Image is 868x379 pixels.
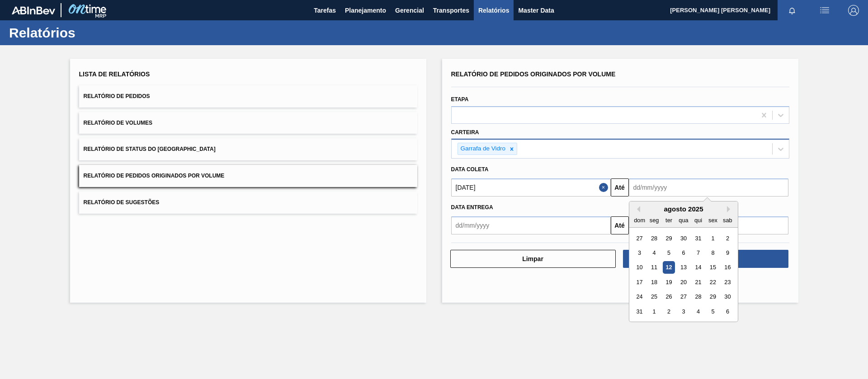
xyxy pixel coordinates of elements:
[707,214,719,226] div: sex
[662,276,675,288] div: Choose terça-feira, 19 de agosto de 2025
[633,247,646,259] div: Choose domingo, 3 de agosto de 2025
[707,291,719,303] div: Choose sexta-feira, 29 de agosto de 2025
[451,178,611,197] input: dd/mm/yyyy
[611,216,629,234] button: Até
[518,5,554,16] span: Master Data
[648,305,660,318] div: Choose segunda-feira, 1 de setembro de 2025
[707,305,719,318] div: Choose sexta-feira, 5 de setembro de 2025
[451,204,493,211] span: Data entrega
[677,214,689,226] div: qua
[629,178,788,197] input: dd/mm/yyyy
[79,112,417,134] button: Relatório de Volumes
[314,5,336,16] span: Tarefas
[632,231,735,319] div: month 2025-08
[79,70,150,78] span: Lista de Relatórios
[648,291,660,303] div: Choose segunda-feira, 25 de agosto de 2025
[677,305,689,318] div: Choose quarta-feira, 3 de setembro de 2025
[648,262,660,274] div: Choose segunda-feira, 11 de agosto de 2025
[9,28,170,38] h1: Relatórios
[648,232,660,244] div: Choose segunda-feira, 28 de julho de 2025
[692,291,704,303] div: Choose quinta-feira, 28 de agosto de 2025
[692,232,704,244] div: Choose quinta-feira, 31 de julho de 2025
[633,305,646,318] div: Choose domingo, 31 de agosto de 2025
[692,276,704,288] div: Choose quinta-feira, 21 de agosto de 2025
[692,305,704,318] div: Choose quinta-feira, 4 de setembro de 2025
[451,96,469,103] label: Etapa
[692,247,704,259] div: Choose quinta-feira, 7 de agosto de 2025
[84,120,152,126] span: Relatório de Volumes
[84,199,160,206] span: Relatório de Sugestões
[433,5,469,16] span: Transportes
[721,305,733,318] div: Choose sábado, 6 de setembro de 2025
[721,214,733,226] div: sab
[662,247,675,259] div: Choose terça-feira, 5 de agosto de 2025
[633,276,646,288] div: Choose domingo, 17 de agosto de 2025
[629,205,738,213] div: agosto 2025
[648,214,660,226] div: seg
[662,214,675,226] div: ter
[79,138,417,160] button: Relatório de Status do [GEOGRAPHIC_DATA]
[84,146,216,152] span: Relatório de Status do [GEOGRAPHIC_DATA]
[662,232,675,244] div: Choose terça-feira, 29 de julho de 2025
[633,214,646,226] div: dom
[778,4,807,17] button: Notificações
[727,206,733,212] button: Next Month
[648,247,660,259] div: Choose segunda-feira, 4 de agosto de 2025
[633,262,646,274] div: Choose domingo, 10 de agosto de 2025
[677,291,689,303] div: Choose quarta-feira, 27 de agosto de 2025
[458,143,507,154] div: Garrafa de Vidro
[451,166,489,173] span: Data coleta
[79,165,417,187] button: Relatório de Pedidos Originados por Volume
[662,305,675,318] div: Choose terça-feira, 2 de setembro de 2025
[79,85,417,108] button: Relatório de Pedidos
[345,5,386,16] span: Planejamento
[721,291,733,303] div: Choose sábado, 30 de agosto de 2025
[707,276,719,288] div: Choose sexta-feira, 22 de agosto de 2025
[451,129,479,136] label: Carteira
[633,291,646,303] div: Choose domingo, 24 de agosto de 2025
[848,5,859,16] img: Logout
[721,232,733,244] div: Choose sábado, 2 de agosto de 2025
[84,93,150,99] span: Relatório de Pedidos
[478,5,509,16] span: Relatórios
[633,232,646,244] div: Choose domingo, 27 de julho de 2025
[721,247,733,259] div: Choose sábado, 9 de agosto de 2025
[623,250,788,268] button: Download
[721,276,733,288] div: Choose sábado, 23 de agosto de 2025
[677,276,689,288] div: Choose quarta-feira, 20 de agosto de 2025
[451,216,611,234] input: dd/mm/yyyy
[692,214,704,226] div: qui
[634,206,640,212] button: Previous Month
[79,192,417,214] button: Relatório de Sugestões
[12,6,55,14] img: TNhmsLtSVTkK8tSr43FrP2fwEKptu5GPRR3wAAAABJRU5ErkJggg==
[677,262,689,274] div: Choose quarta-feira, 13 de agosto de 2025
[692,262,704,274] div: Choose quinta-feira, 14 de agosto de 2025
[451,70,616,78] span: Relatório de Pedidos Originados por Volume
[819,5,830,16] img: userActions
[648,276,660,288] div: Choose segunda-feira, 18 de agosto de 2025
[662,291,675,303] div: Choose terça-feira, 26 de agosto de 2025
[677,232,689,244] div: Choose quarta-feira, 30 de julho de 2025
[84,173,225,179] span: Relatório de Pedidos Originados por Volume
[395,5,424,16] span: Gerencial
[707,232,719,244] div: Choose sexta-feira, 1 de agosto de 2025
[599,178,611,197] button: Close
[707,247,719,259] div: Choose sexta-feira, 8 de agosto de 2025
[721,262,733,274] div: Choose sábado, 16 de agosto de 2025
[677,247,689,259] div: Choose quarta-feira, 6 de agosto de 2025
[662,262,675,274] div: Choose terça-feira, 12 de agosto de 2025
[450,250,616,268] button: Limpar
[611,178,629,197] button: Até
[707,262,719,274] div: Choose sexta-feira, 15 de agosto de 2025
